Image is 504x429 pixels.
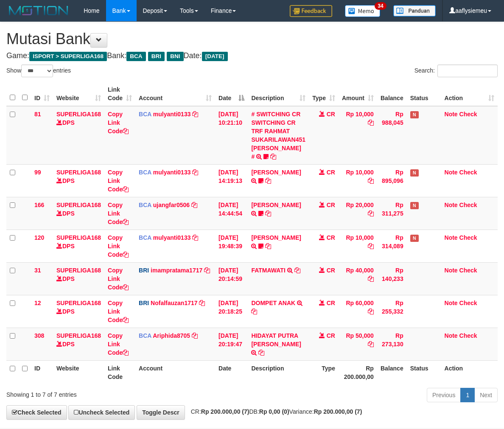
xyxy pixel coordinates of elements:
[34,234,44,241] span: 120
[368,275,374,282] a: Copy Rp 40,000 to clipboard
[6,387,204,399] div: Showing 1 to 7 of 7 entries
[459,202,477,208] a: Check
[407,360,441,384] th: Status
[327,202,335,208] span: CR
[108,234,129,258] a: Copy Link Code
[139,111,151,118] span: BCA
[215,164,248,197] td: [DATE] 14:19:13
[201,408,249,415] strong: Rp 200.000,00 (7)
[327,267,335,274] span: CR
[56,332,101,339] a: SUPERLIGA168
[459,111,477,118] a: Check
[309,360,339,384] th: Type
[56,267,101,274] a: SUPERLIGA168
[6,31,498,48] h1: Mutasi Bank
[251,308,257,315] a: Copy DOMPET ANAK to clipboard
[270,153,276,160] a: Copy # SWITCHING CR SWITCHING CR TRF RAHMAT SUKARILAWAN451 RAHMAT SUKA # to clipboard
[167,52,183,61] span: BNI
[135,82,215,106] th: Account: activate to sort column ascending
[53,230,104,262] td: DPS
[251,234,301,241] a: [PERSON_NAME]
[327,234,335,241] span: CR
[445,169,458,176] a: Note
[265,177,271,184] a: Copy MUHAMMAD REZA to clipboard
[104,360,135,384] th: Link Code
[139,169,151,176] span: BCA
[6,4,71,17] img: MOTION_logo.png
[294,267,300,274] a: Copy FATMAWATI to clipboard
[377,164,407,197] td: Rp 895,096
[339,230,377,262] td: Rp 10,000
[215,230,248,262] td: [DATE] 19:48:39
[251,169,301,176] a: [PERSON_NAME]
[139,332,151,339] span: BCA
[474,388,498,402] a: Next
[34,169,41,176] span: 99
[53,295,104,328] td: DPS
[192,234,198,241] a: Copy mulyanti0133 to clipboard
[31,82,53,106] th: ID: activate to sort column ascending
[393,5,436,17] img: panduan.png
[187,408,362,415] span: CR: DB: Variance:
[251,332,301,348] a: HIDAYAT PUTRA [PERSON_NAME]
[137,405,185,420] a: Toggle Descr
[204,267,210,274] a: Copy imampratama1717 to clipboard
[151,267,202,274] a: imampratama1717
[368,308,374,315] a: Copy Rp 60,000 to clipboard
[339,328,377,360] td: Rp 50,000
[215,197,248,230] td: [DATE] 14:44:54
[153,111,191,118] a: mulyanti0133
[339,197,377,230] td: Rp 20,000
[153,234,191,241] a: mulyanti0133
[410,111,419,118] span: Has Note
[441,82,498,106] th: Action: activate to sort column ascending
[258,349,264,356] a: Copy HIDAYAT PUTRA SETI to clipboard
[215,295,248,328] td: [DATE] 20:18:25
[265,210,271,217] a: Copy NOVEN ELING PRAYOG to clipboard
[139,267,149,274] span: BRI
[139,234,151,241] span: BCA
[339,82,377,106] th: Amount: activate to sort column ascending
[29,52,107,61] span: ISPORT > SUPERLIGA168
[407,82,441,106] th: Status
[441,360,498,384] th: Action
[215,106,248,165] td: [DATE] 10:21:10
[6,64,71,77] label: Show entries
[56,300,101,306] a: SUPERLIGA168
[251,111,305,160] a: # SWITCHING CR SWITCHING CR TRF RAHMAT SUKARILAWAN451 [PERSON_NAME] #
[108,267,129,291] a: Copy Link Code
[339,360,377,384] th: Rp 200.000,00
[339,295,377,328] td: Rp 60,000
[6,405,67,420] a: Check Selected
[53,360,104,384] th: Website
[368,243,374,250] a: Copy Rp 10,000 to clipboard
[410,235,419,242] span: Has Note
[445,332,458,339] a: Note
[108,111,129,135] a: Copy Link Code
[108,169,129,193] a: Copy Link Code
[368,341,374,348] a: Copy Rp 50,000 to clipboard
[339,106,377,165] td: Rp 10,000
[437,64,498,77] input: Search:
[199,300,205,306] a: Copy Nofalfauzan1717 to clipboard
[377,295,407,328] td: Rp 255,332
[377,106,407,165] td: Rp 988,045
[53,328,104,360] td: DPS
[151,300,197,306] a: Nofalfauzan1717
[56,234,101,241] a: SUPERLIGA168
[53,164,104,197] td: DPS
[34,300,41,306] span: 12
[34,332,44,339] span: 308
[34,111,41,118] span: 81
[445,267,458,274] a: Note
[215,262,248,295] td: [DATE] 20:14:59
[56,202,101,208] a: SUPERLIGA168
[215,360,248,384] th: Date
[135,360,215,384] th: Account
[251,300,295,306] a: DOMPET ANAK
[251,267,285,274] a: FATMAWATI
[68,405,135,420] a: Uncheck Selected
[53,197,104,230] td: DPS
[259,408,289,415] strong: Rp 0,00 (0)
[251,202,301,208] a: [PERSON_NAME]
